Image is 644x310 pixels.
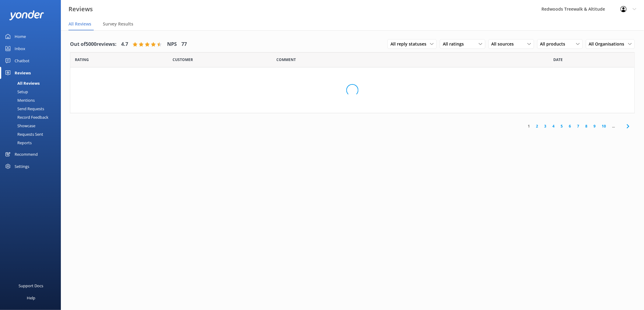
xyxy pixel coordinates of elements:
[550,123,558,129] a: 4
[4,104,61,113] a: Send Requests
[390,41,430,47] span: All reply statuses
[4,121,61,130] a: Showcase
[599,123,609,129] a: 10
[167,40,177,48] h4: NPS
[70,40,117,48] h4: Out of 5000 reviews:
[492,41,518,47] span: All sources
[541,123,550,129] a: 3
[15,55,30,67] div: Chatbot
[181,40,187,48] h4: 77
[15,30,26,43] div: Home
[609,123,618,129] span: ...
[583,123,591,129] a: 8
[15,148,38,160] div: Recommend
[525,123,533,129] a: 1
[4,113,48,121] div: Record Feedback
[4,130,43,138] div: Requests Sent
[4,96,61,104] a: Mentions
[4,113,61,121] a: Record Feedback
[574,123,583,129] a: 7
[4,130,61,138] a: Requests Sent
[68,4,93,14] h3: Reviews
[558,123,566,129] a: 5
[589,41,628,47] span: All Organisations
[591,123,599,129] a: 9
[15,43,25,55] div: Inbox
[9,10,44,20] img: yonder-white-logo.png
[4,79,40,87] div: All Reviews
[4,96,35,104] div: Mentions
[68,21,91,27] span: All Reviews
[27,292,35,304] div: Help
[554,57,563,63] span: Date
[19,280,44,292] div: Support Docs
[103,21,133,27] span: Survey Results
[4,121,35,130] div: Showcase
[540,41,569,47] span: All products
[4,138,32,147] div: Reports
[566,123,574,129] a: 6
[75,57,89,63] span: Date
[533,123,541,129] a: 2
[277,57,296,63] span: Question
[4,138,61,147] a: Reports
[4,104,44,113] div: Send Requests
[4,87,61,96] a: Setup
[4,79,61,87] a: All Reviews
[173,57,193,63] span: Date
[4,87,28,96] div: Setup
[443,41,467,47] span: All ratings
[121,40,128,48] h4: 4.7
[15,67,31,79] div: Reviews
[15,160,29,172] div: Settings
